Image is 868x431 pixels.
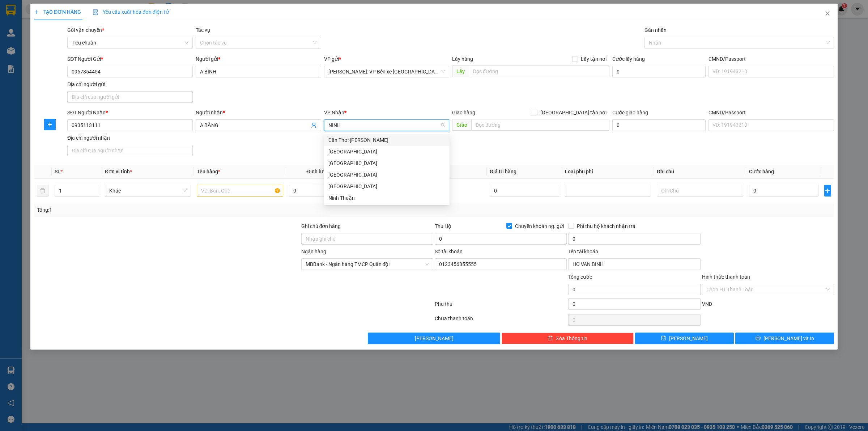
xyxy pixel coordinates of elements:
span: [PERSON_NAME] và In [763,334,814,342]
span: user-add [311,122,317,128]
label: Hình thức thanh toán [702,274,750,280]
div: Quảng Ninh [324,157,450,169]
span: Tên hàng [197,169,220,174]
input: Số tài khoản [435,258,567,270]
span: SL [55,169,60,174]
span: Lấy hàng [452,56,473,62]
div: Địa chỉ người nhận [67,134,193,142]
div: Tây Ninh [324,146,450,157]
span: Lấy tận nơi [578,55,609,63]
span: 0109597835 [81,35,127,41]
span: TẠO ĐƠN HÀNG [34,9,81,15]
input: Dọc đường [471,119,609,131]
span: Yêu cầu xuất hóa đơn điện tử [93,9,169,15]
span: Giao hàng [452,110,475,115]
div: Địa chỉ người gửi [67,80,193,88]
button: deleteXóa Thông tin [502,333,634,344]
strong: MST: [81,35,95,41]
span: Thu Hộ [435,223,451,229]
span: Gói vận chuyển [67,27,104,33]
span: plus [44,122,55,127]
div: CMND/Passport [709,109,834,117]
div: Cần Thơ: [PERSON_NAME] [328,136,445,144]
label: Tên tài khoản [568,249,598,254]
span: [PHONE_NUMBER] [3,32,55,45]
span: Tổng cước [568,274,592,280]
div: Phụ thu [434,300,567,313]
button: plus [44,119,56,130]
input: Địa chỉ của người gửi [67,91,193,103]
span: save [661,335,666,341]
span: Tiêu chuẩn [72,37,188,48]
strong: CSKH: [20,32,38,38]
button: Close [817,4,838,24]
span: Phí thu hộ khách nhận trả [574,222,638,230]
span: [PERSON_NAME] [415,334,454,342]
div: VP gửi [324,55,450,63]
span: Xóa Thông tin [556,334,587,342]
label: Ghi chú đơn hàng [301,223,341,229]
span: Chuyển khoản ng. gửi [512,222,567,230]
th: Ghi chú [654,165,746,179]
div: [GEOGRAPHIC_DATA] [328,148,445,156]
div: Tổng: 1 [37,206,335,214]
button: [PERSON_NAME] [368,333,500,344]
div: CMND/Passport [709,55,834,63]
input: Cước giao hàng [612,119,706,131]
div: Người gửi [196,55,321,63]
span: VP Nhận [324,110,344,115]
input: Ghi Chú [657,185,743,197]
span: Hồ Chí Minh: VP Bến xe Miền Tây (Quận Bình Tân) [328,66,445,77]
div: Ninh Thuận [328,194,445,202]
span: Giá trị hàng [490,169,516,174]
div: Ninh Bình [324,181,450,192]
div: Ninh Thuận [324,192,450,204]
span: Đơn vị tính [105,169,132,174]
img: icon [93,9,98,15]
div: [GEOGRAPHIC_DATA] [328,159,445,167]
span: VND [702,301,712,307]
div: SĐT Người Nhận [67,109,193,117]
label: Cước giao hàng [612,110,648,115]
span: close [825,10,830,16]
input: Địa chỉ của người nhận [67,145,193,156]
div: Cần Thơ: Kho Ninh Kiều [324,134,450,146]
div: [GEOGRAPHIC_DATA] [328,171,445,179]
span: Lấy [452,66,469,77]
strong: PHIẾU DÁN LÊN HÀNG [17,3,112,13]
label: Tác vụ [196,27,210,33]
label: Ngân hàng [301,249,326,254]
input: Ghi chú đơn hàng [301,233,433,245]
span: plus [34,9,39,14]
span: delete [548,335,553,341]
button: delete [37,185,48,197]
label: Cước lấy hàng [612,56,645,62]
span: CÔNG TY TNHH CHUYỂN PHÁT NHANH BẢO AN [56,15,80,61]
span: Giao [452,119,471,131]
span: Định lượng [307,169,332,174]
div: [GEOGRAPHIC_DATA] [328,182,445,190]
button: plus [824,185,831,197]
span: Cước hàng [749,169,774,174]
input: Tên tài khoản [568,258,700,270]
span: [GEOGRAPHIC_DATA] tận nơi [537,109,609,117]
button: save[PERSON_NAME] [635,333,734,344]
span: [PERSON_NAME] [669,334,708,342]
button: printer[PERSON_NAME] và In [735,333,834,344]
input: Cước lấy hàng [612,66,706,77]
span: printer [756,335,761,341]
span: plus [825,188,831,194]
div: Bắc Ninh [324,169,450,181]
span: MBBank - Ngân hàng TMCP Quân đội [306,259,429,270]
span: Khác [109,185,187,196]
label: Số tài khoản [435,249,463,254]
div: Người nhận [196,109,321,117]
input: VD: Bàn, Ghế [197,185,283,197]
div: Chưa thanh toán [434,314,567,327]
th: Loại phụ phí [562,165,654,179]
input: 0 [490,185,559,197]
label: Gán nhãn [644,27,667,33]
input: Dọc đường [469,66,609,77]
div: SĐT Người Gửi [67,55,193,63]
